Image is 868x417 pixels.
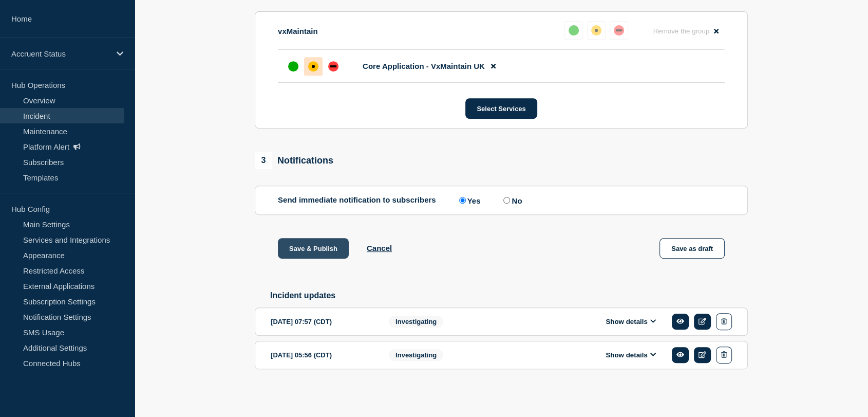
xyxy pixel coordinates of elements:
button: Save as draft [659,238,725,259]
button: affected [587,21,606,40]
label: No [501,195,522,205]
button: Select Services [465,98,537,119]
div: down [328,61,338,71]
div: up [288,61,298,71]
div: affected [308,61,318,71]
div: up [569,25,579,35]
button: Cancel [367,244,392,252]
div: Notifications [255,152,333,169]
button: Show details [602,351,659,359]
p: Accruent Status [11,49,110,58]
button: Save & Publish [278,238,349,259]
button: up [564,21,583,40]
h2: Incident updates [270,291,748,300]
div: down [614,25,624,35]
div: affected [591,25,601,35]
button: Show details [602,317,659,326]
span: Remove the group [653,27,709,35]
div: [DATE] 07:57 (CDT) [271,313,373,330]
div: Send immediate notification to subscribers [278,195,725,205]
input: No [503,197,510,204]
p: vxMaintain [278,27,318,35]
button: Remove the group [647,21,725,41]
button: down [610,21,628,40]
span: Investigating [389,349,443,361]
span: Core Application - VxMaintain UK [363,62,485,70]
p: Send immediate notification to subscribers [278,195,436,205]
input: Yes [459,197,466,204]
span: 3 [255,152,272,169]
div: [DATE] 05:56 (CDT) [271,347,373,364]
span: Investigating [389,316,443,328]
label: Yes [457,195,481,205]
